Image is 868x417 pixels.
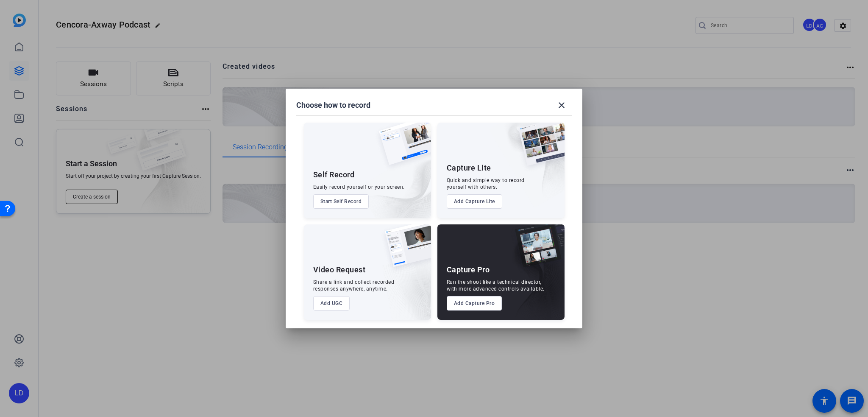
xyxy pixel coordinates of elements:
[447,279,545,292] div: Run the shoot like a technical director, with more advanced controls available.
[447,265,490,275] div: Capture Pro
[313,279,395,292] div: Share a link and collect recorded responses anywhere, anytime.
[313,170,355,180] div: Self Record
[556,100,567,110] mat-icon: close
[313,296,350,311] button: Add UGC
[296,100,370,110] h1: Choose how to record
[509,224,565,276] img: capture-pro.png
[512,123,565,174] img: capture-lite.png
[357,141,431,218] img: embarkstudio-self-record.png
[489,123,565,207] img: embarkstudio-capture-lite.png
[447,177,525,190] div: Quick and simple way to record yourself with others.
[313,184,405,190] div: Easily record yourself or your screen.
[502,235,565,320] img: embarkstudio-capture-pro.png
[447,194,502,209] button: Add Capture Lite
[382,251,431,320] img: embarkstudio-ugc-content.png
[447,163,491,173] div: Capture Lite
[373,123,431,174] img: self-record.png
[378,224,431,276] img: ugc-content.png
[447,296,502,311] button: Add Capture Pro
[313,265,366,275] div: Video Request
[313,194,369,209] button: Start Self Record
